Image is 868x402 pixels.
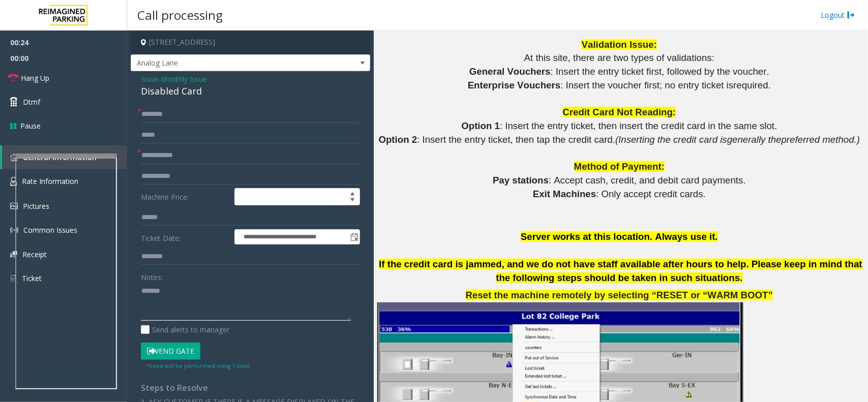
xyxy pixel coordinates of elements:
h4: [STREET_ADDRESS] [131,30,370,54]
img: 'icon' [10,251,17,258]
a: Logout [821,10,855,20]
label: Ticket Date: [138,229,232,244]
span: If the credit card is jammed, and we do not have staff available after hours to help. Please keep... [379,259,862,283]
div: Disabled Card [141,84,360,98]
span: Server works at this location. Always use it. [521,231,718,242]
img: 'icon' [10,203,18,209]
span: . [768,80,771,90]
span: Option 2 [379,134,417,145]
span: Decrease value [345,197,360,205]
span: Option 1 [462,120,500,131]
span: Analog Lane [131,55,322,71]
h4: Steps to Resolve [141,383,360,393]
span: Method of Payment: [574,161,665,172]
span: Pause [20,120,41,131]
span: generally the [727,134,782,145]
span: - [158,74,207,84]
span: Hang Up [21,73,49,83]
span: : Accept cash, credit, and debit card payments. [549,175,746,185]
img: 'icon' [10,177,17,186]
span: : Insert the entry ticket first, followed by the voucher. [551,66,769,77]
span: (Inserting the credit card is [615,134,727,145]
img: 'icon' [10,153,18,161]
img: 'icon' [10,274,17,283]
span: Monthly Issue [161,74,207,84]
span: Toggle popup [348,230,360,244]
span: Pay stations [493,175,549,185]
img: 'icon' [10,226,18,234]
h3: Call processing [132,3,228,27]
span: : Only accept credit cards. [596,189,706,199]
span: : Insert the voucher first; no entry ticket is [560,80,733,90]
button: Vend Gate [141,343,200,360]
span: : Insert the entry ticket, then tap the credit card. [417,134,615,145]
small: Vend will be performed using 1 tone [146,362,250,369]
span: Increase value [345,189,360,197]
span: General Vouchers [469,66,551,77]
label: Machine Price: [138,188,232,205]
label: Send alerts to manager [141,324,229,335]
span: required [734,80,768,90]
span: Dtmf [23,97,40,107]
span: General Information [23,152,97,162]
span: Exit Machines [533,189,596,199]
a: General Information [2,145,127,169]
span: preferred method.) [782,134,860,145]
span: Reset the machine remotely by selecting “RESET or “WARM BOOT” [466,290,773,300]
label: Notes: [141,268,163,283]
span: Enterprise Vouchers [468,80,560,90]
span: : Insert the entry ticket, then insert the credit card in the same slot. [500,120,777,131]
span: Issue [141,74,158,84]
span: Credit Card Not Reading: [563,107,676,117]
span: Validation Issue: [582,39,657,50]
span: At this site, there are two types of validations: [524,52,714,63]
img: logout [847,10,855,20]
